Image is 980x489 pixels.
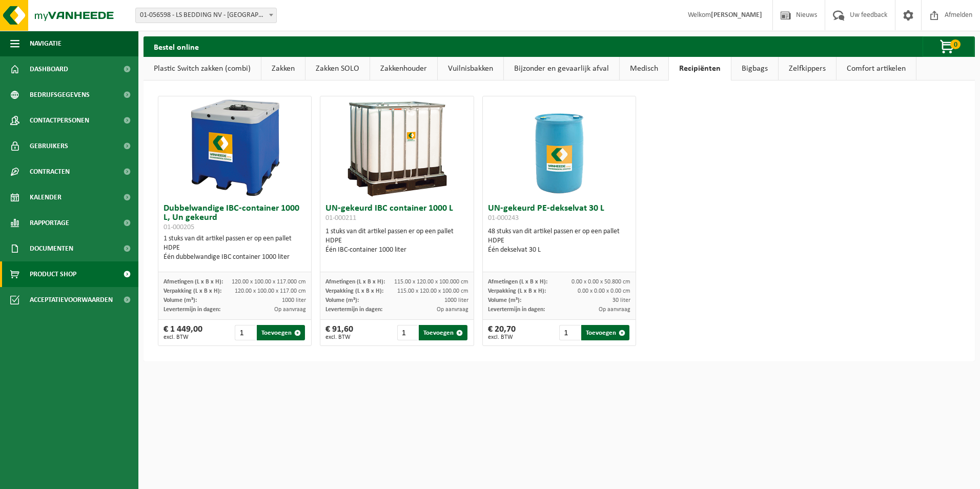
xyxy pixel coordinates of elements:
[30,31,62,56] span: Navigatie
[325,214,356,222] span: 01-000211
[437,307,468,313] span: Op aanvraag
[325,279,385,285] span: Afmetingen (L x B x H):
[30,236,73,261] span: Documenten
[235,288,306,294] span: 120.00 x 100.00 x 117.00 cm
[488,325,516,340] div: € 20,70
[325,307,382,313] span: Levertermijn in dagen:
[257,325,305,340] button: Toevoegen
[282,297,306,303] span: 1000 liter
[30,210,69,236] span: Rapportage
[578,288,630,294] span: 0.00 x 0.00 x 0.00 cm
[235,325,256,340] input: 1
[30,56,68,82] span: Dashboard
[488,279,547,285] span: Afmetingen (L x B x H):
[731,57,778,80] a: Bigbags
[346,96,448,199] img: 01-000211
[325,227,468,255] div: 1 stuks van dit artikel passen er op een pallet
[164,279,223,285] span: Afmetingen (L x B x H):
[135,8,277,23] span: 01-056598 - LS BEDDING NV - MALDEGEM
[488,297,521,303] span: Volume (m³):
[397,288,468,294] span: 115.00 x 120.00 x 100.00 cm
[232,279,306,285] span: 120.00 x 100.00 x 117.000 cm
[30,133,68,159] span: Gebruikers
[438,57,503,80] a: Vuilnisbakken
[559,325,580,340] input: 1
[325,246,468,255] div: Één IBC-container 1000 liter
[836,57,916,80] a: Comfort artikelen
[274,307,306,313] span: Op aanvraag
[164,325,202,340] div: € 1 449,00
[950,39,961,49] span: 0
[504,57,619,80] a: Bijzonder en gevaarlijk afval
[669,57,731,80] a: Recipiënten
[305,57,370,80] a: Zakken SOLO
[183,96,286,199] img: 01-000205
[164,288,221,294] span: Verpakking (L x B x H):
[30,287,113,313] span: Acceptatievoorwaarden
[711,11,762,19] strong: [PERSON_NAME]
[488,227,631,255] div: 48 stuks van dit artikel passen er op een pallet
[325,334,353,340] span: excl. BTW
[136,8,276,23] span: 01-056598 - LS BEDDING NV - MALDEGEM
[444,297,468,303] span: 1000 liter
[164,223,194,231] span: 01-000205
[325,236,468,246] div: HDPE
[488,204,631,225] h3: UN-gekeurd PE-dekselvat 30 L
[612,297,630,303] span: 30 liter
[164,234,307,262] div: 1 stuks van dit artikel passen er op een pallet
[488,214,519,222] span: 01-000243
[325,325,353,340] div: € 91,60
[325,288,383,294] span: Verpakking (L x B x H):
[164,204,307,232] h3: Dubbelwandige IBC-container 1000 L, Un gekeurd
[599,307,630,313] span: Op aanvraag
[261,57,305,80] a: Zakken
[325,204,468,225] h3: UN-gekeurd IBC container 1000 L
[164,253,307,262] div: Één dubbelwandige IBC container 1000 liter
[488,307,545,313] span: Levertermijn in dagen:
[488,236,631,246] div: HDPE
[30,159,70,185] span: Contracten
[397,325,418,340] input: 1
[370,57,437,80] a: Zakkenhouder
[30,82,90,108] span: Bedrijfsgegevens
[164,297,197,303] span: Volume (m³):
[30,261,76,287] span: Product Shop
[30,108,89,133] span: Contactpersonen
[164,243,307,253] div: HDPE
[508,96,610,199] img: 01-000243
[164,334,202,340] span: excl. BTW
[144,36,209,56] h2: Bestel online
[488,246,631,255] div: Één dekselvat 30 L
[164,307,220,313] span: Levertermijn in dagen:
[488,334,516,340] span: excl. BTW
[620,57,668,80] a: Medisch
[488,288,546,294] span: Verpakking (L x B x H):
[394,279,468,285] span: 115.00 x 120.00 x 100.000 cm
[325,297,359,303] span: Volume (m³):
[571,279,630,285] span: 0.00 x 0.00 x 50.800 cm
[144,57,261,80] a: Plastic Switch zakken (combi)
[30,185,62,210] span: Kalender
[923,36,974,57] button: 0
[419,325,467,340] button: Toevoegen
[779,57,836,80] a: Zelfkippers
[581,325,629,340] button: Toevoegen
